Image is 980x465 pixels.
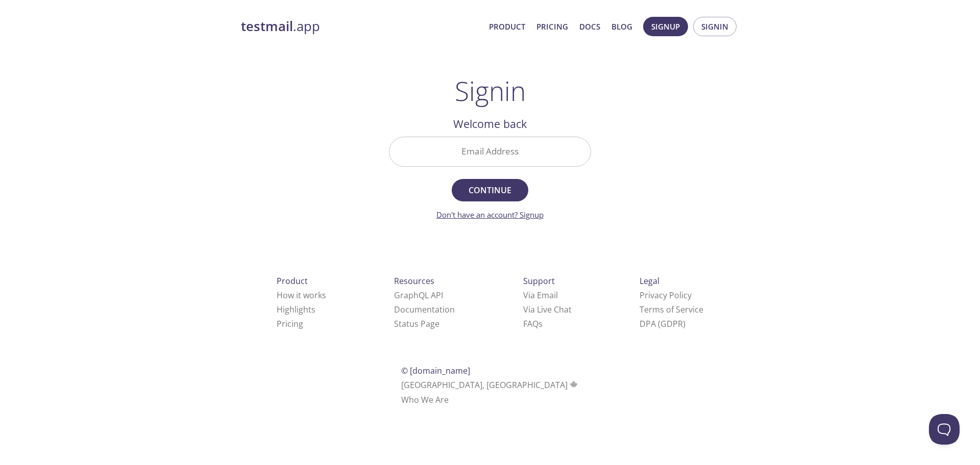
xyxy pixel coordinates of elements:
a: FAQ [523,318,543,329]
a: Via Live Chat [523,304,572,315]
a: Privacy Policy [640,290,692,301]
a: Docs [579,20,600,33]
a: Highlights [277,304,315,315]
span: s [538,318,543,329]
iframe: Help Scout Beacon - Open [929,414,960,445]
a: Don't have an account? Signup [436,210,544,220]
a: Pricing [536,20,568,33]
h2: Welcome back [389,115,591,133]
span: Signin [701,20,728,33]
a: Documentation [394,304,455,315]
button: Continue [452,179,528,201]
span: Product [277,275,308,287]
a: Blog [611,20,632,33]
a: DPA (GDPR) [640,318,685,329]
span: © [DOMAIN_NAME] [401,365,470,376]
span: Legal [640,275,659,287]
a: Product [489,20,525,33]
a: Pricing [277,318,303,329]
span: Support [523,275,555,287]
strong: testmail [241,17,293,35]
button: Signin [693,17,737,36]
a: Terms of Service [640,304,703,315]
h1: Signin [455,75,526,106]
a: testmail.app [241,18,481,35]
span: Continue [463,183,517,197]
a: How it works [277,290,326,301]
span: Signup [651,20,680,33]
span: Resources [394,275,434,287]
button: Signup [643,17,688,36]
span: [GEOGRAPHIC_DATA], [GEOGRAPHIC_DATA] [401,379,579,391]
a: GraphQL API [394,290,443,301]
a: Who We Are [401,394,449,405]
a: Status Page [394,318,439,329]
a: Via Email [523,290,558,301]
